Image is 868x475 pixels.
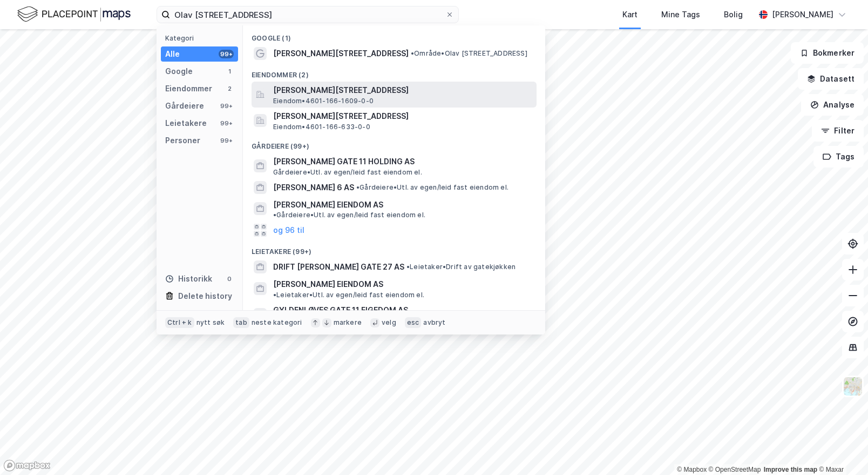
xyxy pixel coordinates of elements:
[273,304,532,317] span: GYLDENLØVES GATE 11 EIGEDOM AS
[813,146,864,168] button: Tags
[273,260,404,273] span: DRIFT [PERSON_NAME] GATE 27 AS
[225,67,234,76] div: 1
[273,168,422,177] span: Gårdeiere • Utl. av egen/leid fast eiendom el.
[273,198,383,211] span: [PERSON_NAME] EIENDOM AS
[178,290,232,303] div: Delete history
[219,119,234,128] div: 99+
[243,239,545,258] div: Leietakere (99+)
[724,8,743,21] div: Bolig
[219,102,234,110] div: 99+
[219,50,234,58] div: 99+
[791,42,864,64] button: Bokmerker
[764,466,817,473] a: Improve this map
[225,84,234,93] div: 2
[273,123,370,131] span: Eiendom • 4601-166-633-0-0
[273,224,304,237] button: og 96 til
[165,48,180,61] div: Alle
[709,466,761,473] a: OpenStreetMap
[252,318,302,327] div: neste kategori
[273,211,425,219] span: Gårdeiere • Utl. av egen/leid fast eiendom el.
[411,49,414,57] span: •
[165,99,204,112] div: Gårdeiere
[273,211,276,219] span: •
[273,278,383,291] span: [PERSON_NAME] EIENDOM AS
[243,133,545,153] div: Gårdeiere (99+)
[772,8,833,21] div: [PERSON_NAME]
[661,8,700,21] div: Mine Tags
[406,263,516,271] span: Leietaker • Drift av gatekjøkken
[382,318,396,327] div: velg
[170,6,445,23] input: Søk på adresse, matrikkel, gårdeiere, leietakere eller personer
[273,84,532,97] span: [PERSON_NAME][STREET_ADDRESS]
[219,136,234,145] div: 99+
[273,97,374,105] span: Eiendom • 4601-166-1609-0-0
[334,318,362,327] div: markere
[273,110,532,123] span: [PERSON_NAME][STREET_ADDRESS]
[165,134,200,147] div: Personer
[677,466,707,473] a: Mapbox
[801,94,864,116] button: Analyse
[225,275,234,283] div: 0
[165,65,193,78] div: Google
[165,272,212,285] div: Historikk
[843,376,863,397] img: Z
[243,25,545,45] div: Google (1)
[798,68,864,90] button: Datasett
[405,317,422,328] div: esc
[356,183,508,192] span: Gårdeiere • Utl. av egen/leid fast eiendom el.
[165,117,207,130] div: Leietakere
[165,317,194,328] div: Ctrl + k
[814,423,868,475] iframe: Chat Widget
[233,317,249,328] div: tab
[17,5,131,24] img: logo.f888ab2527a4732fd821a326f86c7f29.svg
[814,423,868,475] div: Kontrollprogram for chat
[273,291,276,299] span: •
[273,291,424,299] span: Leietaker • Utl. av egen/leid fast eiendom el.
[812,120,864,142] button: Filter
[356,183,360,191] span: •
[622,8,638,21] div: Kart
[423,318,445,327] div: avbryt
[243,62,545,82] div: Eiendommer (2)
[196,318,225,327] div: nytt søk
[165,34,238,42] div: Kategori
[273,155,532,168] span: [PERSON_NAME] GATE 11 HOLDING AS
[273,47,409,60] span: [PERSON_NAME][STREET_ADDRESS]
[165,82,212,95] div: Eiendommer
[411,49,527,58] span: Område • Olav [STREET_ADDRESS]
[406,263,410,271] span: •
[3,459,51,472] a: Mapbox homepage
[273,181,354,194] span: [PERSON_NAME] 6 AS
